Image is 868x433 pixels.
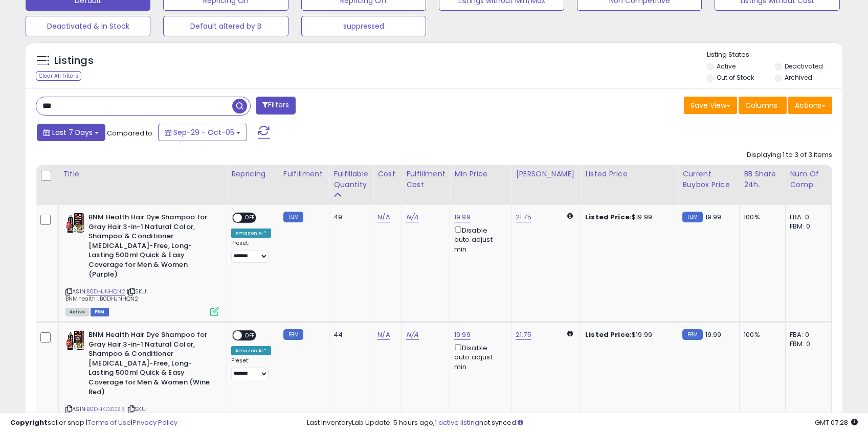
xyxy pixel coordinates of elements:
div: Last InventoryLab Update: 5 hours ago, not synced. [307,418,858,428]
label: Archived [785,73,812,82]
div: Repricing [231,169,275,179]
b: BNM Health Hair Dye Shampoo for Gray Hair 3-in-1 Natural Color, Shampoo & Conditioner [MEDICAL_DA... [88,330,213,399]
div: 44 [333,330,365,339]
div: FBM: 0 [790,339,824,349]
span: Sep-29 - Oct-05 [173,127,234,138]
span: Last 7 Days [52,127,93,138]
div: Preset: [231,357,271,380]
p: Listing States: [707,50,842,60]
a: 19.99 [454,212,471,222]
div: 49 [333,213,365,222]
div: seller snap | | [10,418,177,428]
button: Default altered by B [163,16,288,36]
span: Columns [745,100,777,110]
b: Listed Price: [585,330,632,339]
div: Amazon AI * [231,346,271,355]
div: 100% [744,213,777,222]
label: Out of Stock [717,73,754,82]
a: 21.75 [516,330,531,340]
a: N/A [377,212,390,222]
span: OFF [242,214,258,222]
div: Listed Price [585,169,674,179]
div: $19.99 [585,213,670,222]
a: 1 active listing [435,418,479,427]
small: FBM [283,329,303,340]
img: 51n2cD1UJfL._SL40_.jpg [65,213,86,233]
b: Listed Price: [585,212,632,222]
b: BNM Health Hair Dye Shampoo for Gray Hair 3-in-1 Natural Color, Shampoo & Conditioner [MEDICAL_DA... [88,213,213,282]
button: Columns [739,97,787,114]
div: Displaying 1 to 3 of 3 items [747,150,832,160]
div: Preset: [231,240,271,263]
small: FBM [682,329,702,340]
button: Save View [684,97,737,114]
span: 19.99 [705,330,722,339]
div: FBA: 0 [790,213,824,222]
div: ASIN: [65,213,219,315]
button: Last 7 Days [37,124,105,141]
label: Deactivated [785,62,823,71]
strong: Copyright [10,418,48,427]
img: 51n2cD1UJfL._SL40_.jpg [65,330,86,351]
div: FBA: 0 [790,330,824,339]
a: 21.75 [516,212,531,222]
span: OFF [242,331,258,340]
div: Disable auto adjust min [454,342,503,372]
div: [PERSON_NAME] [516,169,576,179]
button: Sep-29 - Oct-05 [158,124,247,141]
div: Disable auto adjust min [454,224,503,254]
div: Amazon AI * [231,229,271,238]
div: BB Share 24h. [744,169,781,190]
span: 19.99 [705,212,722,222]
a: N/A [406,212,418,222]
div: FBM: 0 [790,222,824,231]
span: Compared to: [107,128,154,138]
div: Clear All Filters [36,71,81,81]
a: Privacy Policy [132,418,177,427]
button: Deactivated & In Stock [26,16,150,36]
a: Terms of Use [87,418,131,427]
button: Actions [788,97,832,114]
span: 2025-10-13 07:28 GMT [815,418,858,427]
small: FBM [682,212,702,222]
div: Min Price [454,169,507,179]
div: Title [63,169,222,179]
a: N/A [406,330,418,340]
div: Cost [377,169,397,179]
h5: Listings [54,54,94,68]
div: Num of Comp. [790,169,827,190]
a: 19.99 [454,330,471,340]
span: All listings currently available for purchase on Amazon [65,308,89,316]
small: FBM [283,212,303,222]
button: Filters [256,97,296,115]
span: FBM [91,308,109,316]
label: Active [717,62,736,71]
a: N/A [377,330,390,340]
div: 100% [744,330,777,339]
button: suppressed [301,16,426,36]
div: Fulfillment Cost [406,169,446,190]
a: B0DHJNHQN2 [86,287,125,296]
div: $19.99 [585,330,670,339]
div: Fulfillable Quantity [333,169,369,190]
div: Current Buybox Price [682,169,735,190]
div: Fulfillment [283,169,325,179]
span: | SKU: BNMhealth_B0DHJNHQN2 [65,287,147,303]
